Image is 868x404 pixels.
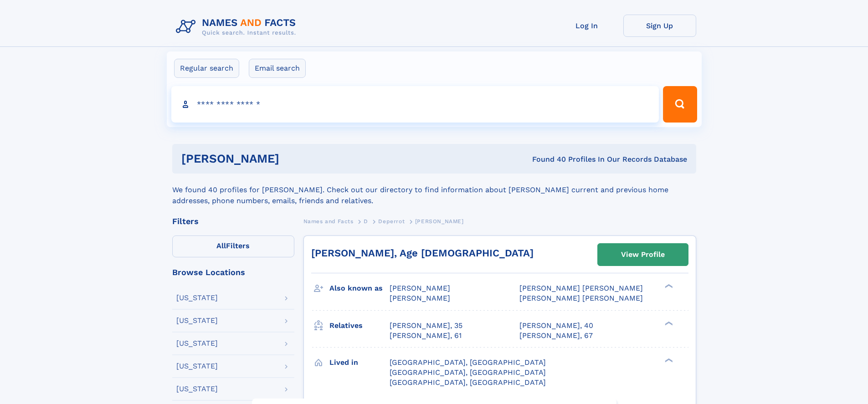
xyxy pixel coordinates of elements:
h3: Relatives [329,318,390,333]
label: Email search [249,59,306,78]
div: ❯ [663,283,673,289]
span: [PERSON_NAME] [390,294,450,302]
span: [PERSON_NAME] [PERSON_NAME] [519,294,643,302]
h3: Lived in [329,355,390,370]
a: [PERSON_NAME], 40 [519,321,593,331]
div: Filters [172,217,294,225]
a: Deperrot [378,215,405,227]
span: [GEOGRAPHIC_DATA], [GEOGRAPHIC_DATA] [390,358,546,367]
div: [US_STATE] [176,317,218,324]
a: [PERSON_NAME], 67 [519,331,593,341]
button: Search Button [663,86,697,123]
span: Deperrot [378,218,405,225]
label: Regular search [174,59,239,78]
span: All [216,241,226,250]
a: [PERSON_NAME], 61 [390,331,462,341]
div: Found 40 Profiles In Our Records Database [406,154,687,164]
img: Logo Names and Facts [172,15,303,39]
a: View Profile [598,244,688,266]
span: D [364,218,368,225]
input: search input [171,86,659,123]
span: [GEOGRAPHIC_DATA], [GEOGRAPHIC_DATA] [390,368,546,377]
div: [US_STATE] [176,363,218,370]
a: Sign Up [623,15,696,37]
div: ❯ [663,357,673,363]
h3: Also known as [329,281,390,296]
div: [US_STATE] [176,294,218,302]
a: D [364,215,368,227]
a: [PERSON_NAME], Age [DEMOGRAPHIC_DATA] [311,247,534,259]
div: ❯ [663,320,673,326]
div: [US_STATE] [176,385,218,393]
span: [GEOGRAPHIC_DATA], [GEOGRAPHIC_DATA] [390,378,546,387]
div: We found 40 profiles for [PERSON_NAME]. Check out our directory to find information about [PERSON... [172,174,696,206]
div: View Profile [621,244,665,265]
div: [US_STATE] [176,340,218,347]
h1: [PERSON_NAME] [181,153,406,164]
span: [PERSON_NAME] [390,284,450,292]
div: Browse Locations [172,268,294,276]
span: [PERSON_NAME] [PERSON_NAME] [519,284,643,292]
label: Filters [172,235,294,257]
a: Names and Facts [303,215,354,227]
a: [PERSON_NAME], 35 [390,321,462,331]
a: Log In [550,15,623,37]
span: [PERSON_NAME] [415,218,464,225]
